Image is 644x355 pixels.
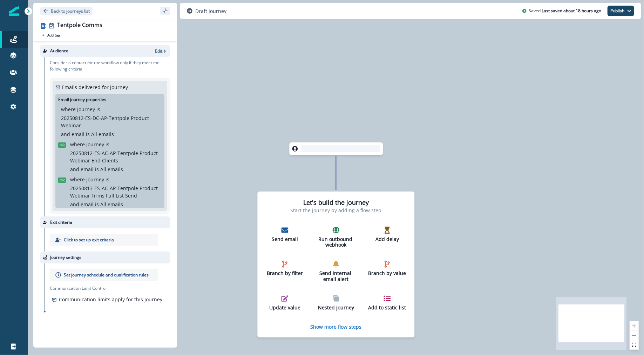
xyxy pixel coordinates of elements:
[61,106,95,113] p: where journey
[630,340,639,350] button: fit view
[96,106,100,113] p: is
[368,270,407,276] p: Branch by value
[106,176,109,183] p: is
[263,292,307,314] button: Update value
[70,149,159,164] p: 20250812-ES-AC-AP-Tentpole Product Webinar End Clients
[86,130,90,138] p: is
[59,296,162,303] p: Communication limits apply for this Journey
[40,32,61,38] button: Add tag
[311,323,362,330] button: Show more flow steps
[263,258,307,279] button: Branch by filter
[70,166,94,173] p: and email
[303,199,369,207] h2: Let's build the journey
[91,130,114,138] p: All emails
[608,6,634,16] button: Publish
[529,8,541,14] p: Saved
[62,83,128,91] p: Emails delivered for journey
[317,305,355,311] p: Nested journey
[50,219,72,226] p: Exit criteria
[9,6,19,16] img: Inflection
[365,224,409,245] button: Add delay
[95,201,99,208] p: is
[314,292,358,314] button: Nested journey
[106,141,109,148] p: is
[542,8,601,14] p: Last saved about 18 hours ago
[50,254,81,261] p: Journey settings
[365,258,409,279] button: Branch by value
[50,48,68,54] p: Audience
[314,224,358,251] button: Run outbound webhook
[160,7,170,15] button: sidebar collapse toggle
[70,141,104,148] p: where journey
[266,305,304,311] p: Update value
[51,8,90,14] p: Back to journeys list
[50,285,170,292] p: Communication Limit Control
[64,237,114,243] p: Click to set up exit criteria
[630,331,639,340] button: zoom out
[155,48,162,54] p: Edit
[58,177,66,183] span: Or
[317,236,355,248] p: Run outbound webhook
[100,201,123,208] p: All emails
[47,33,60,37] p: Add tag
[61,114,159,129] p: 20250812-ES-DC-AP-Tentpole Product Webinar
[61,130,84,138] p: and email
[50,60,170,72] p: Consider a contact for the workflow only if they meet the following criteria
[266,236,304,242] p: Send email
[195,7,226,15] p: Draft journey
[155,48,167,54] button: Edit
[100,166,123,173] p: All emails
[70,185,159,199] p: 20250813-ES-AC-AP-Tentpole Product Webinar Firms Full List Send
[64,272,149,278] p: Set journey schedule and qualification rules
[291,207,382,214] p: Start the journey by adding a flow step
[70,176,104,183] p: where journey
[317,270,355,282] p: Send internal email alert
[58,142,66,148] span: Or
[95,166,99,173] p: is
[58,96,106,103] p: Email journey properties
[258,192,415,337] div: Let's build the journeyStart the journey by adding a flow stepSend emailRun outbound webhookAdd d...
[40,7,93,15] button: Go back
[70,201,94,208] p: and email
[368,305,407,311] p: Add to static list
[263,224,307,245] button: Send email
[314,258,358,285] button: Send internal email alert
[368,236,407,242] p: Add delay
[266,270,304,276] p: Branch by filter
[365,292,409,314] button: Add to static list
[57,22,102,29] div: Tentpole Comms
